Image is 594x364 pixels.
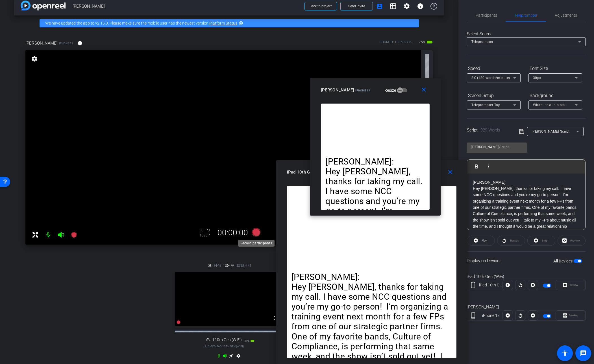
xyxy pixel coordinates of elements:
[355,89,370,92] span: iPhone 13
[384,87,397,93] label: Resize
[580,350,587,357] mat-icon: message
[447,169,454,176] mat-icon: close
[467,127,511,133] div: Script
[40,19,419,27] div: We have updated the app to v2.15.0. Please make sure the mobile user has the newest version.
[476,13,497,17] span: Participants
[77,41,82,46] mat-icon: info
[467,251,586,270] div: Display on Devices
[471,40,493,44] span: Teleprompter
[209,21,237,25] a: Platform Status
[390,3,397,10] mat-icon: grid_on
[206,337,242,342] span: iPad 10th Gen (WiFi)
[73,1,301,12] span: [PERSON_NAME]
[514,13,538,17] span: Teleprompter
[216,345,244,348] span: iPad 10th Gen (WiFi)
[291,272,452,282] p: [PERSON_NAME]:
[473,179,580,185] p: [PERSON_NAME]:
[379,40,412,48] div: ROOM ID: 108582779
[244,339,249,343] span: 80%
[238,240,275,247] div: Record participants
[420,86,427,93] mat-icon: close
[208,262,212,269] span: 30
[235,354,242,360] mat-icon: settings
[473,185,580,236] p: Hey [PERSON_NAME], thanks for taking my call. I have some NCC questions and you’re my go-to perso...
[471,76,510,80] span: 3X (130 words/minute)
[200,233,214,238] div: 1080P
[426,39,433,45] mat-icon: battery_std
[467,91,521,100] div: Screen Setup
[479,282,503,288] div: iPad 10th Gen (WiFi)
[223,262,234,269] span: 1080P
[467,31,586,37] div: Select Source
[479,313,503,319] div: iPhone 13
[200,228,214,233] div: 30
[215,344,216,348] span: -
[272,315,279,321] mat-icon: fullscreen
[25,40,58,46] span: [PERSON_NAME]
[532,130,570,133] span: [PERSON_NAME] Script
[467,64,521,73] div: Speed
[325,157,425,166] p: [PERSON_NAME]:
[480,128,500,133] span: 929 Words
[471,144,522,150] input: Title
[533,103,566,107] span: White - text in black
[204,344,244,349] span: Subject
[467,304,586,310] div: [PERSON_NAME]
[528,64,582,73] div: Font Size
[553,258,574,264] label: All Devices
[482,239,487,242] span: Play
[239,21,243,25] mat-icon: highlight_off
[250,339,255,343] mat-icon: battery_std
[555,13,577,17] span: Adjustments
[59,41,73,45] span: iPhone 13
[403,3,410,10] mat-icon: settings
[214,262,221,269] span: FPS
[31,55,38,62] mat-icon: settings
[467,273,586,280] div: iPad 10th Gen (WiFi)
[562,350,568,357] mat-icon: accessibility
[236,262,251,269] span: 00:00:00
[321,87,354,93] span: [PERSON_NAME]
[376,3,383,10] mat-icon: account_box
[418,38,426,47] span: 75%
[214,228,252,238] div: 00:00:00
[417,3,424,10] mat-icon: info
[533,76,541,80] span: 30px
[528,91,582,100] div: Background
[21,1,66,10] img: app-logo
[204,228,210,232] span: FPS
[287,170,327,175] span: iPad 10th Gen (WiFi)
[310,4,332,8] span: Back to project
[348,4,365,8] span: Send invite
[471,103,500,107] span: Teleprompter Top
